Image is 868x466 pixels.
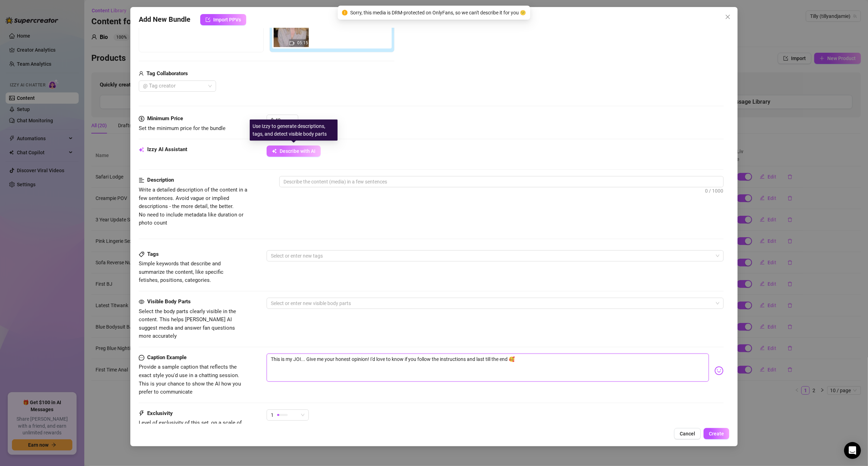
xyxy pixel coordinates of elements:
strong: Tag Collaborators [146,70,188,77]
strong: Minimum Price [147,115,183,122]
span: Close [722,14,733,20]
span: tag [139,252,144,257]
strong: Izzy AI Assistant [147,146,187,153]
span: Write a detailed description of the content in a few sentences. Avoid vague or implied descriptio... [139,187,247,226]
button: Describe with AI [267,145,321,157]
span: Select the body parts clearly visible in the content. This helps [PERSON_NAME] AI suggest media a... [139,308,236,339]
span: 05:15 [297,40,308,45]
span: user [139,70,144,78]
div: 05:15 [274,12,309,47]
img: media [274,12,309,47]
div: Open Intercom Messenger [844,442,861,459]
span: Describe with AI [280,148,315,154]
span: Simple keywords that describe and summarize the content, like specific fetishes, positions, categ... [139,260,223,283]
strong: Description [147,177,174,183]
div: Use Izzy to generate descriptions, tags, and detect visible body parts [250,119,338,141]
span: eye [139,299,144,305]
span: close [725,14,731,20]
span: Level of exclusivity of this set, on a scale of 1 to 5. This helps the AI to drip content in the ... [139,420,242,442]
span: Sorry, this media is DRM-protected on OnlyFans, so we can't describe it for you 😕 [351,9,526,17]
textarea: This is my JOI... Give me your honest opinion! I'd love to know if you follow the instructions an... [267,354,709,382]
span: Provide a sample caption that reflects the exact style you'd use in a chatting session. This is y... [139,364,241,395]
span: exclamation-circle [342,10,348,15]
span: dollar [139,115,144,123]
span: Add New Bundle [139,14,190,25]
button: Close [722,11,733,22]
strong: Visible Body Parts [147,298,191,305]
span: Import PPVs [213,17,241,22]
strong: Exclusivity [147,410,173,416]
span: video-camera [289,41,294,46]
strong: Tags [147,251,159,257]
span: Set the minimum price for the bundle [139,125,226,131]
span: import [205,17,210,22]
span: message [139,354,144,362]
button: Import PPVs [200,14,246,25]
span: Cancel [680,431,695,436]
button: Create [704,428,729,439]
img: svg%3e [714,366,724,375]
span: 1 [271,410,274,420]
span: thunderbolt [139,409,144,418]
button: Cancel [674,428,701,439]
strong: Caption Example [147,354,187,361]
span: Create [709,431,724,436]
span: align-left [139,176,144,185]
